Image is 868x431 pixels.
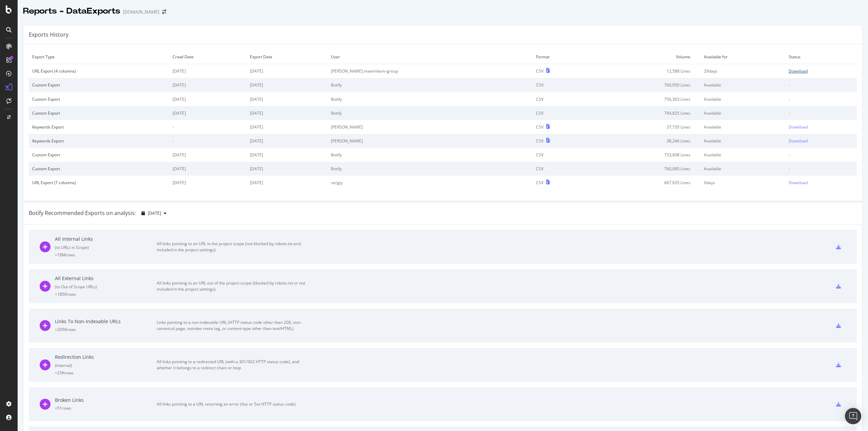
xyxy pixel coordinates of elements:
div: Download [789,68,808,74]
td: CSV [533,148,590,162]
td: Botify [328,78,533,92]
td: Botify [328,162,533,176]
td: - [785,92,857,106]
div: Custom Export [32,152,166,158]
div: All links pointing to an URL out of the project scope (blocked by robots.txt or not included in t... [157,280,309,292]
div: = 205K rows [55,327,157,332]
td: Status [785,50,857,64]
div: Keywords Export [32,124,166,130]
td: 38,246 Lines [590,134,701,148]
div: All links pointing to a URL returning an error (4xx or 5xx HTTP status code) [157,401,309,407]
div: Reports - DataExports [23,5,120,17]
td: Botify [328,106,533,120]
div: Exports History [29,31,68,39]
td: - [785,162,857,176]
div: URL Export (7 columns) [32,180,166,185]
div: [DOMAIN_NAME] [123,8,159,15]
div: ( Internal ) [55,363,157,368]
a: Download [789,138,853,144]
td: [DATE] [246,106,328,120]
div: Download [789,138,808,144]
td: [DATE] [246,134,328,148]
td: Botify [328,92,533,106]
div: All links pointing to an URL in the project scope (not blocked by robots.txt and included in the ... [157,241,309,253]
div: = 25K rows [55,370,157,376]
td: 29 days [701,64,785,78]
div: CSV [536,180,544,185]
div: Links pointing to a non-indexable URL (HTTP status code other than 200, non-canonical page, noind... [157,319,309,332]
td: 744,825 Lines [590,106,701,120]
div: csv-export [836,244,841,249]
div: ( to URLs in Scope ) [55,244,157,250]
div: All External Links [55,275,157,282]
td: 760,950 Lines [590,78,701,92]
td: [DATE] [169,92,246,106]
div: csv-export [836,323,841,328]
td: [DATE] [246,148,328,162]
td: [DATE] [169,106,246,120]
td: Export Date [246,50,328,64]
div: Redirection Links [55,354,157,360]
td: [DATE] [246,120,328,134]
td: [DATE] [246,92,328,106]
div: Keywords Export [32,138,166,144]
div: Botify Recommended Exports on analysis: [29,209,136,217]
div: Custom Export [32,82,166,88]
button: [DATE] [139,208,169,219]
div: arrow-right-arrow-left [162,9,166,14]
td: [PERSON_NAME].maennlaviv-group [328,64,533,78]
div: Available [704,166,782,172]
div: = 18M rows [55,252,157,258]
div: Open Intercom Messenger [845,408,861,424]
td: CSV [533,92,590,106]
td: 0 days [701,176,785,190]
div: CSV [536,138,544,144]
div: Available [704,110,782,116]
td: 37,735 Lines [590,120,701,134]
td: - [785,78,857,92]
td: Volume [590,50,701,64]
div: CSV [536,124,544,130]
td: 760,085 Lines [590,162,701,176]
div: csv-export [836,402,841,407]
div: Download [789,180,808,185]
td: [DATE] [169,148,246,162]
td: [DATE] [169,176,246,190]
div: csv-export [836,284,841,289]
div: Available [704,82,782,88]
div: = 185K rows [55,291,157,297]
div: Available [704,124,782,130]
div: Download [789,124,808,130]
div: All Internal Links [55,236,157,242]
td: Crawl Date [169,50,246,64]
td: [DATE] [169,78,246,92]
a: Download [789,180,853,185]
td: Botify [328,148,533,162]
div: Custom Export [32,110,166,116]
td: 753,608 Lines [590,148,701,162]
td: - [785,106,857,120]
div: = 51 rows [55,405,157,411]
td: CSV [533,106,590,120]
div: URL Export (4 columns) [32,68,166,74]
td: 667,635 Lines [590,176,701,190]
div: All links pointing to a redirected URL (with a 301/302 HTTP status code), and whether it belongs ... [157,359,309,371]
td: CSV [533,162,590,176]
a: Download [789,124,853,130]
td: Available for [701,50,785,64]
div: ( to Out of Scope URLs ) [55,284,157,290]
td: User [328,50,533,64]
div: Available [704,152,782,158]
td: - [169,134,246,148]
td: [PERSON_NAME] [328,120,533,134]
td: sergiy [328,176,533,190]
div: Available [704,96,782,102]
td: [PERSON_NAME] [328,134,533,148]
span: 2025 Sep. 12th [148,210,161,216]
td: [DATE] [246,162,328,176]
td: [DATE] [246,78,328,92]
div: Custom Export [32,96,166,102]
td: [DATE] [246,64,328,78]
td: - [169,120,246,134]
td: 12,588 Lines [590,64,701,78]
